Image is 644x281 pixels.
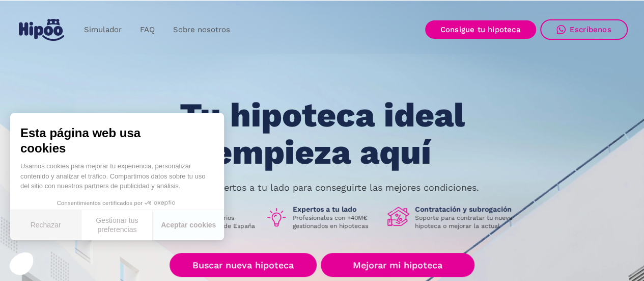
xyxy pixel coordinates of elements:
[170,253,317,277] a: Buscar nueva hipoteca
[321,253,474,277] a: Mejorar mi hipoteca
[165,184,479,192] p: Nuestros expertos a tu lado para conseguirte las mejores condiciones.
[570,25,611,34] div: Escríbenos
[425,20,536,39] a: Consigue tu hipoteca
[540,19,628,40] a: Escríbenos
[415,214,520,230] p: Soporte para contratar tu nueva hipoteca o mejorar la actual
[75,20,131,40] a: Simulador
[293,205,379,214] h1: Expertos a tu lado
[131,20,164,40] a: FAQ
[415,205,520,214] h1: Contratación y subrogación
[17,15,67,45] a: home
[293,214,379,230] p: Profesionales con +40M€ gestionados en hipotecas
[164,20,239,40] a: Sobre nosotros
[129,97,515,171] h1: Tu hipoteca ideal empieza aquí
